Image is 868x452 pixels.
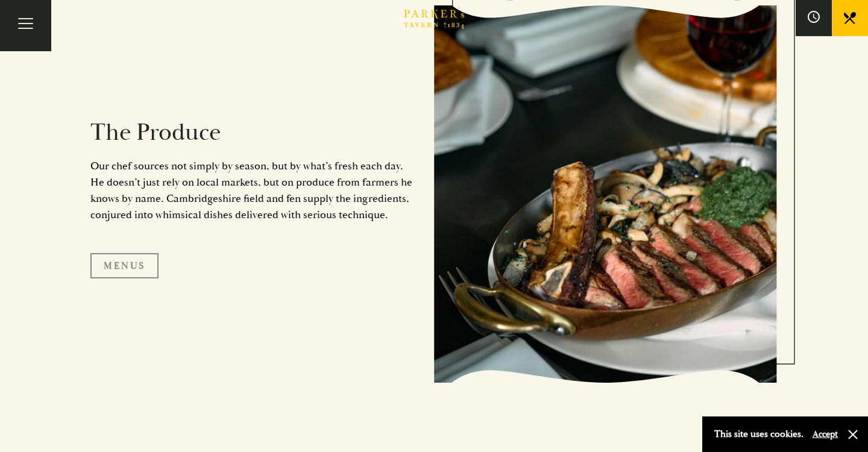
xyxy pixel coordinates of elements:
h2: The Produce [90,118,416,147]
button: Accept [813,428,838,440]
a: Menus [90,253,159,278]
p: This site uses cookies. [714,425,804,443]
button: Close and accept [847,428,859,441]
p: Our chef sources not simply by season, but by what’s fresh each day. He doesn’t just rely on loca... [90,158,416,223]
